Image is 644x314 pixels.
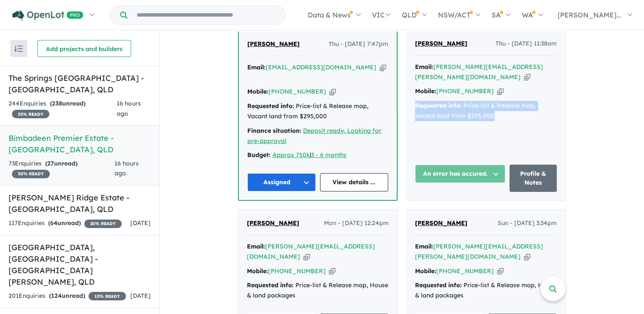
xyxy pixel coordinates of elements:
span: 27 [47,160,54,167]
div: Price-list & Release map, House & land packages [247,280,389,301]
strong: Requested info: [415,281,462,289]
div: 117 Enquir ies [9,218,122,228]
button: Copy [524,252,530,261]
a: [PERSON_NAME] [415,218,467,228]
a: [PHONE_NUMBER] [269,88,326,95]
input: Try estate name, suburb, builder or developer [129,6,283,24]
button: Copy [303,252,310,261]
span: [PERSON_NAME] [247,219,299,227]
h5: The Springs [GEOGRAPHIC_DATA] - [GEOGRAPHIC_DATA] , QLD [9,72,151,95]
button: An error has occured. [415,165,505,183]
a: [PHONE_NUMBER] [268,267,326,275]
strong: Budget: [247,151,271,159]
strong: ( unread) [48,219,81,227]
strong: ( unread) [45,160,77,167]
span: Mon - [DATE] 12:24pm [324,218,389,228]
span: Thu - [DATE] 7:47pm [329,39,388,49]
strong: Finance situation: [247,127,301,134]
span: 64 [50,219,57,227]
button: Copy [524,73,530,82]
div: 201 Enquir ies [9,291,126,301]
span: 124 [51,292,62,300]
span: [PERSON_NAME] [415,40,467,47]
img: Openlot PRO Logo White [12,10,83,21]
div: 73 Enquir ies [9,159,114,179]
strong: Email: [415,243,433,250]
strong: Mobile: [247,267,268,275]
a: [PHONE_NUMBER] [436,267,494,275]
strong: Mobile: [415,87,436,95]
a: View details ... [320,173,389,191]
button: Assigned [247,173,316,191]
a: [PERSON_NAME][EMAIL_ADDRESS][PERSON_NAME][DOMAIN_NAME] [415,63,543,81]
strong: Requested info: [415,102,462,109]
span: Thu - [DATE] 11:38am [495,39,557,49]
a: [PHONE_NUMBER] [436,87,494,95]
strong: Mobile: [247,88,269,95]
button: Copy [497,267,504,276]
a: Deposit ready, Looking for pre-approval [247,127,381,145]
a: [PERSON_NAME] [415,39,467,49]
button: Add projects and builders [37,40,131,57]
span: 16 hours ago [116,100,140,117]
a: [PERSON_NAME] [247,218,299,228]
span: [PERSON_NAME] [415,219,467,227]
a: [PERSON_NAME][EMAIL_ADDRESS][DOMAIN_NAME] [247,243,375,260]
span: [PERSON_NAME] [247,40,300,48]
div: 244 Enquir ies [9,99,116,119]
a: [EMAIL_ADDRESS][DOMAIN_NAME] [266,63,376,71]
a: 3 - 6 months [311,151,346,159]
div: Price-list & Release map, Vacant land from $295,000 [247,101,388,122]
strong: ( unread) [50,100,86,107]
button: Copy [329,87,336,96]
span: 238 [52,100,62,107]
span: [PERSON_NAME]... [558,11,621,19]
strong: ( unread) [49,292,85,300]
img: sort.svg [14,46,23,52]
strong: Email: [247,243,265,250]
a: Approx 750k [272,151,310,159]
span: [DATE] [130,219,151,227]
strong: Email: [247,63,266,71]
strong: Email: [415,63,433,71]
span: 16 hours ago [114,160,139,177]
span: Sun - [DATE] 3:34pm [498,218,557,228]
h5: [GEOGRAPHIC_DATA], [GEOGRAPHIC_DATA] - [GEOGRAPHIC_DATA][PERSON_NAME] , QLD [9,242,151,288]
div: Price-list & Release map, Vacant land from $295,000 [415,101,557,121]
span: 35 % READY [12,110,49,118]
a: [PERSON_NAME] [247,39,300,49]
h5: Bimbadeen Premier Estate - [GEOGRAPHIC_DATA] , QLD [9,132,151,155]
span: 15 % READY [89,292,126,300]
span: 20 % READY [84,220,122,228]
h5: [PERSON_NAME] Ridge Estate - [GEOGRAPHIC_DATA] , QLD [9,192,151,215]
button: Copy [329,267,335,276]
strong: Mobile: [415,267,436,275]
a: Profile & Notes [509,165,557,192]
a: [PERSON_NAME][EMAIL_ADDRESS][PERSON_NAME][DOMAIN_NAME] [415,243,543,260]
button: Copy [497,87,504,96]
div: | [247,150,388,160]
button: Copy [380,63,386,72]
strong: Requested info: [247,102,294,110]
span: [DATE] [130,292,151,300]
span: 30 % READY [12,170,50,178]
strong: Requested info: [247,281,294,289]
div: Price-list & Release map, House & land packages [415,280,557,301]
